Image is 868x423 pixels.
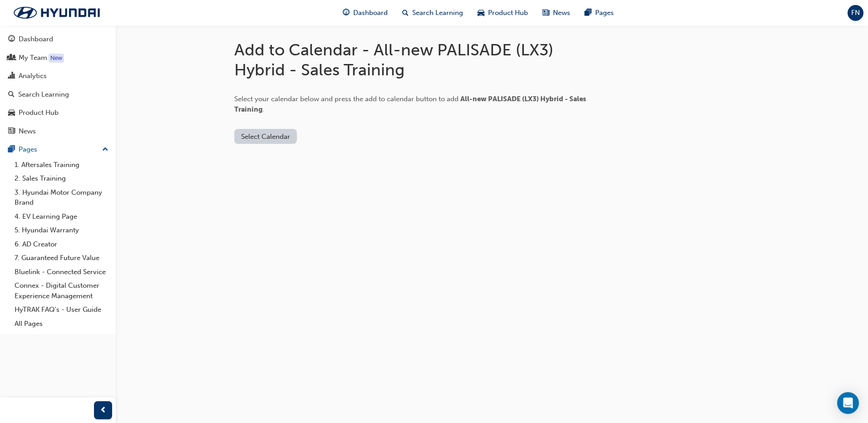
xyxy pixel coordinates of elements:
span: pages-icon [585,7,592,19]
button: Pages [4,141,112,158]
span: chart-icon [8,72,15,80]
span: Pages [595,8,614,18]
a: pages-iconPages [577,4,621,22]
span: guage-icon [343,7,350,19]
a: Bluelink - Connected Service [11,265,112,279]
span: pages-icon [8,146,15,154]
a: Search Learning [4,86,112,103]
span: Dashboard [353,8,388,18]
span: Product Hub [488,8,528,18]
a: 5. Hyundai Warranty [11,223,112,237]
div: Dashboard [19,34,53,44]
div: My Team [19,53,47,63]
span: news-icon [542,7,549,19]
a: HyTRAK FAQ's - User Guide [11,303,112,317]
a: All Pages [11,317,112,331]
span: News [553,8,570,18]
a: search-iconSearch Learning [395,4,470,22]
span: search-icon [402,7,409,19]
span: prev-icon [100,405,107,416]
button: Select Calendar [234,129,297,144]
a: Analytics [4,68,112,84]
a: guage-iconDashboard [335,4,395,22]
a: Connex - Digital Customer Experience Management [11,279,112,303]
a: My Team [4,49,112,66]
a: 4. EV Learning Page [11,210,112,224]
div: Open Intercom Messenger [837,392,859,414]
button: FN [848,5,863,21]
a: Dashboard [4,31,112,48]
a: 2. Sales Training [11,172,112,186]
span: guage-icon [8,35,15,44]
a: 7. Guaranteed Future Value [11,251,112,265]
div: Product Hub [19,108,59,118]
div: Analytics [19,71,47,81]
span: car-icon [478,7,484,19]
span: news-icon [8,128,15,136]
button: DashboardMy TeamAnalyticsSearch LearningProduct HubNews [4,29,112,141]
span: All-new PALISADE (LX3) Hybrid - Sales Training [234,95,586,113]
a: 3. Hyundai Motor Company Brand [11,186,112,210]
span: FN [851,8,860,18]
span: Select your calendar below and press the add to calendar button to add . [234,95,586,113]
a: News [4,123,112,140]
span: Search Learning [412,8,463,18]
div: Search Learning [18,89,69,100]
img: Trak [5,3,109,22]
span: search-icon [8,91,15,99]
a: 6. AD Creator [11,237,112,251]
div: News [19,126,36,137]
a: car-iconProduct Hub [470,4,535,22]
span: people-icon [8,54,15,62]
a: 1. Aftersales Training [11,158,112,172]
a: Product Hub [4,104,112,121]
div: Pages [19,144,37,155]
h1: Add to Calendar - All-new PALISADE (LX3) Hybrid - Sales Training [234,40,597,79]
span: car-icon [8,109,15,117]
span: up-icon [102,144,108,156]
a: news-iconNews [535,4,577,22]
div: Tooltip anchor [49,54,64,63]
